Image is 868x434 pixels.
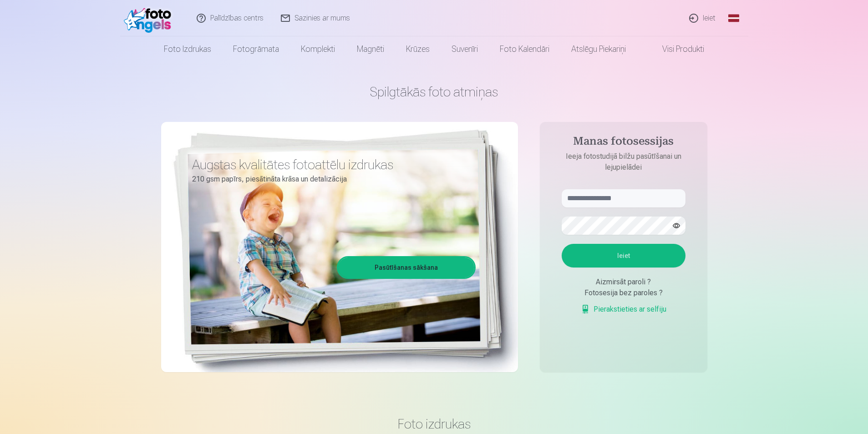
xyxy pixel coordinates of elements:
div: Aizmirsāt paroli ? [562,277,685,288]
img: /fa1 [124,4,176,33]
a: Fotogrāmata [222,36,290,62]
a: Foto izdrukas [153,36,222,62]
a: Krūzes [395,36,441,62]
p: 210 gsm papīrs, piesātināta krāsa un detalizācija [192,173,469,186]
a: Foto kalendāri [489,36,560,62]
a: Pierakstieties ar selfiju [581,304,666,315]
h1: Spilgtākās foto atmiņas [161,84,707,100]
h3: Augstas kvalitātes fotoattēlu izdrukas [192,156,469,173]
a: Visi produkti [637,36,715,62]
a: Suvenīri [441,36,489,62]
button: Ieiet [562,244,685,267]
p: Ieeja fotostudijā bilžu pasūtīšanai un lejupielādei [553,151,695,173]
h4: Manas fotosessijas [553,135,695,151]
h3: Foto izdrukas [168,416,700,432]
div: Fotosesija bez paroles ? [562,288,685,298]
a: Komplekti [290,36,346,62]
a: Magnēti [346,36,395,62]
a: Atslēgu piekariņi [560,36,637,62]
a: Pasūtīšanas sākšana [338,257,474,278]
